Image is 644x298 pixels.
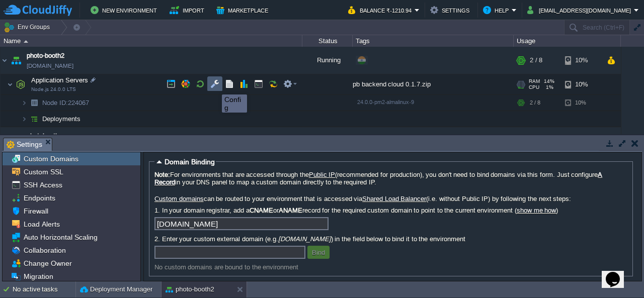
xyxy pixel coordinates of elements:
a: Node ID:224067 [41,98,91,107]
a: [DOMAIN_NAME] [27,61,73,71]
a: Collaboration [22,246,67,255]
div: 0 / 8 [530,127,542,154]
b: CNAME [250,207,273,214]
button: Env Groups [4,20,53,34]
span: RAM [529,78,540,84]
div: Usage [514,35,620,47]
span: Application Servers [30,76,90,84]
label: 2. Enter your custom external domain (e.g. ) in the field below to bind it to the environment [154,235,627,243]
div: Tags [353,35,513,47]
div: 9% [565,127,598,154]
span: 224067 [41,98,91,107]
a: photo-booth2 [27,51,64,61]
a: Custom SSL [22,167,65,176]
span: 14% [544,78,554,84]
img: AMDAwAAAACH5BAEAAAAALAAAAAABAAEAAAICRAEAOw== [21,111,27,127]
a: Custom Domains [22,154,80,163]
img: AMDAwAAAACH5BAEAAAAALAAAAAABAAEAAAICRAEAOw== [27,95,41,111]
i: [DOMAIN_NAME] [278,235,331,243]
img: AMDAwAAAACH5BAEAAAAALAAAAAABAAEAAAICRAEAOw== [9,47,23,74]
img: AMDAwAAAACH5BAEAAAAALAAAAAABAAEAAAICRAEAOw== [24,40,28,43]
img: AMDAwAAAACH5BAEAAAAALAAAAAABAAEAAAICRAEAOw== [7,74,13,94]
div: 10% [565,47,598,74]
label: For environments that are accessed through the (recommended for production), you don't need to bi... [154,171,627,186]
div: No custom domains are bound to the environment [154,263,627,271]
img: AMDAwAAAACH5BAEAAAAALAAAAAABAAEAAAICRAEAOw== [14,74,28,94]
img: AMDAwAAAACH5BAEAAAAALAAAAAABAAEAAAICRAEAOw== [21,95,27,111]
a: Custom domains [154,195,204,203]
iframe: chat widget [602,258,634,288]
img: AMDAwAAAACH5BAEAAAAALAAAAAABAAEAAAICRAEAOw== [1,47,9,74]
span: 1% [543,84,553,90]
span: Node ID: [42,99,68,107]
button: Help [483,4,512,16]
button: Bind [309,248,328,257]
div: Running [302,47,353,74]
div: pb backend cloud 0.1.7.zip [353,74,514,94]
div: 2 / 8 [530,95,540,111]
b: ANAME [279,207,302,214]
div: 2 / 8 [530,47,542,74]
button: [EMAIL_ADDRESS][DOMAIN_NAME] [527,4,634,16]
button: Settings [430,4,472,16]
button: Deployment Manager [80,284,152,294]
div: Stopped [302,127,353,154]
span: 24.0.0-pm2-almalinux-9 [357,99,414,105]
a: Deployments [41,115,82,123]
img: CloudJiffy [4,4,72,17]
a: Load Alerts [22,220,61,229]
button: Import [170,4,207,16]
b: Note: [154,171,170,178]
a: Application ServersNode.js 24.0.0 LTS [30,76,90,84]
div: Config [224,95,245,112]
div: Name [1,35,302,47]
button: New Environment [91,4,160,16]
div: 10% [565,95,598,111]
div: Status [303,35,352,47]
label: 1. In your domain registrar, add a or record for the required custom domain to point to the curre... [154,207,627,214]
a: Migration [22,272,55,281]
a: Auto Horizontal Scaling [22,233,99,242]
img: AMDAwAAAACH5BAEAAAAALAAAAAABAAEAAAICRAEAOw== [1,127,9,154]
img: AMDAwAAAACH5BAEAAAAALAAAAAABAAEAAAICRAEAOw== [9,127,23,154]
img: AMDAwAAAACH5BAEAAAAALAAAAAABAAEAAAICRAEAOw== [27,111,41,127]
a: show me how [517,207,556,214]
span: Domain Binding [165,158,215,166]
a: Change Owner [22,259,73,268]
a: A Record [154,171,602,186]
span: Node.js 24.0.0 LTS [31,86,76,92]
a: Firewall [22,207,50,216]
a: Endpoints [22,193,57,203]
span: CPU [529,84,539,90]
button: Marketplace [216,4,271,16]
a: Shared Load Balancer [362,195,426,203]
a: SSH Access [22,180,64,189]
span: Settings [7,138,42,151]
a: Public IP [309,171,336,178]
a: photobooth [27,131,59,141]
button: Balance ₹-1210.94 [348,4,415,16]
div: No active tasks [13,281,75,297]
button: photo-booth2 [166,284,214,294]
div: 10% [565,74,598,94]
label: can be routed to your environment that is accessed via (i.e. without Public IP) by following the ... [154,195,627,203]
